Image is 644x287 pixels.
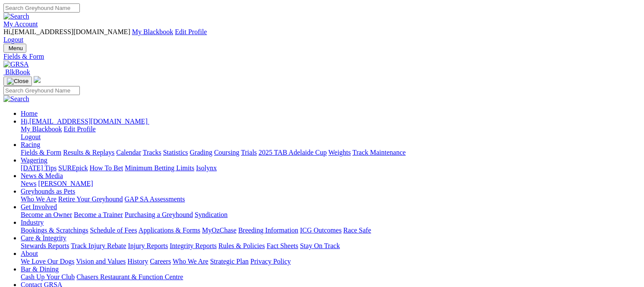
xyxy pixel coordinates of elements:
[3,86,80,95] input: Search
[150,258,171,265] a: Careers
[71,242,126,249] a: Track Injury Rebate
[21,118,149,125] a: Hi,[EMAIL_ADDRESS][DOMAIN_NAME]
[90,226,137,234] a: Schedule of Fees
[139,226,200,234] a: Applications & Forms
[21,149,641,156] div: Racing
[7,78,28,85] img: Close
[21,242,641,250] div: Care & Integrity
[38,180,93,187] a: [PERSON_NAME]
[74,211,123,218] a: Become a Trainer
[21,195,641,203] div: Greyhounds as Pets
[21,149,61,156] a: Fields & Form
[21,172,63,179] a: News & Media
[353,149,406,156] a: Track Maintenance
[21,125,62,133] a: My Blackbook
[300,226,341,234] a: ICG Outcomes
[21,273,641,281] div: Bar & Dining
[300,242,340,249] a: Stay On Track
[238,226,298,234] a: Breeding Information
[128,242,168,249] a: Injury Reports
[173,258,208,265] a: Who We Are
[76,273,183,281] a: Chasers Restaurant & Function Centre
[21,211,641,219] div: Get Involved
[3,20,38,28] a: My Account
[241,149,257,156] a: Trials
[3,3,80,13] input: Search
[58,195,123,203] a: Retire Your Greyhound
[21,125,641,141] div: Hi,[EMAIL_ADDRESS][DOMAIN_NAME]
[21,226,641,234] div: Industry
[343,226,371,234] a: Race Safe
[163,149,188,156] a: Statistics
[3,44,26,53] button: Toggle navigation
[259,149,327,156] a: 2025 TAB Adelaide Cup
[21,156,47,164] a: Wagering
[196,164,217,172] a: Isolynx
[3,36,23,43] a: Logout
[3,53,641,61] a: Fields & Form
[21,164,57,172] a: [DATE] Tips
[21,118,148,125] span: Hi, [EMAIL_ADDRESS][DOMAIN_NAME]
[21,141,40,148] a: Racing
[21,133,41,140] a: Logout
[21,219,44,226] a: Industry
[3,77,32,86] button: Toggle navigation
[125,195,185,203] a: GAP SA Assessments
[3,28,130,35] span: Hi, [EMAIL_ADDRESS][DOMAIN_NAME]
[125,164,194,172] a: Minimum Betting Limits
[21,265,59,273] a: Bar & Dining
[76,258,126,265] a: Vision and Values
[175,28,207,35] a: Edit Profile
[170,242,217,249] a: Integrity Reports
[34,76,41,83] img: logo-grsa-white.png
[267,242,298,249] a: Fact Sheets
[3,68,30,76] a: BlkBook
[195,211,227,218] a: Syndication
[143,149,161,156] a: Tracks
[127,258,148,265] a: History
[202,226,237,234] a: MyOzChase
[21,203,57,210] a: Get Involved
[210,258,249,265] a: Strategic Plan
[132,28,174,35] a: My Blackbook
[90,164,123,172] a: How To Bet
[21,180,36,187] a: News
[58,164,88,172] a: SUREpick
[21,110,38,117] a: Home
[63,149,114,156] a: Results & Replays
[3,95,29,103] img: Search
[21,234,66,242] a: Care & Integrity
[21,250,38,257] a: About
[190,149,212,156] a: Grading
[250,258,291,265] a: Privacy Policy
[9,45,23,51] span: Menu
[21,242,69,249] a: Stewards Reports
[3,13,29,20] img: Search
[328,149,351,156] a: Weights
[3,61,29,68] img: GRSA
[21,226,88,234] a: Bookings & Scratchings
[218,242,265,249] a: Rules & Policies
[21,164,641,172] div: Wagering
[21,188,75,195] a: Greyhounds as Pets
[3,28,641,44] div: My Account
[21,258,641,265] div: About
[21,180,641,188] div: News & Media
[21,273,75,281] a: Cash Up Your Club
[214,149,240,156] a: Coursing
[21,258,74,265] a: We Love Our Dogs
[21,195,57,203] a: Who We Are
[64,125,96,133] a: Edit Profile
[21,211,72,218] a: Become an Owner
[125,211,193,218] a: Purchasing a Greyhound
[116,149,141,156] a: Calendar
[5,68,30,76] span: BlkBook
